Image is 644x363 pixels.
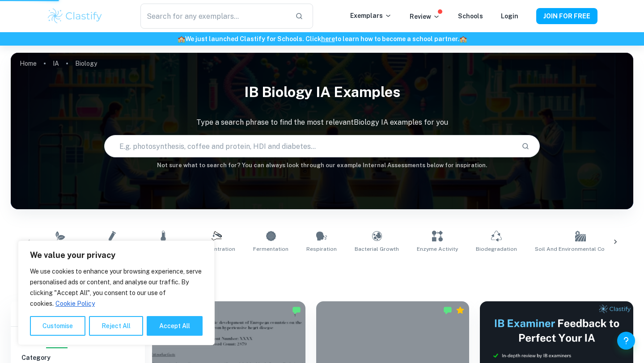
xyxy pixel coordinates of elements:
span: Biodegradation [476,245,517,253]
span: Respiration [306,245,337,253]
p: Type a search phrase to find the most relevant Biology IA examples for you [11,117,633,128]
h6: We just launched Clastify for Schools. Click to learn how to become a school partner. [2,34,642,44]
h1: IB Biology IA examples [11,78,633,106]
button: Customise [30,316,85,336]
button: Accept All [147,316,203,336]
h6: Not sure what to search for? You can always look through our example Internal Assessments below f... [11,161,633,170]
img: Clastify logo [47,7,103,25]
div: We value your privacy [18,241,215,345]
a: Cookie Policy [55,300,95,308]
button: Search [518,139,533,154]
button: JOIN FOR FREE [536,8,597,24]
input: Search for any exemplars... [140,4,288,29]
h6: Category [21,353,134,363]
p: We value your privacy [30,250,203,261]
h1: All Biology IA Examples [42,264,602,280]
div: Premium [456,306,465,315]
span: Fermentation [253,245,288,253]
a: IA [53,57,59,70]
span: 🏫 [178,35,185,42]
span: 🏫 [459,35,467,42]
p: Review [410,12,440,21]
input: E.g. photosynthesis, coffee and protein, HDI and diabetes... [105,134,514,159]
button: Reject All [89,316,143,336]
span: Bacterial Growth [355,245,399,253]
img: Marked [292,306,301,315]
p: Exemplars [350,11,392,21]
a: Home [20,57,37,70]
p: Biology [75,59,97,68]
h6: Filter exemplars [11,301,145,326]
span: Soil and Environmental Conditions [535,245,626,253]
a: Schools [458,13,483,20]
span: Enzyme Activity [417,245,458,253]
a: Login [501,13,518,20]
a: here [321,35,335,42]
p: We use cookies to enhance your browsing experience, serve personalised ads or content, and analys... [30,266,203,309]
span: Concentration [198,245,235,253]
img: Marked [443,306,452,315]
button: Help and Feedback [617,332,635,350]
